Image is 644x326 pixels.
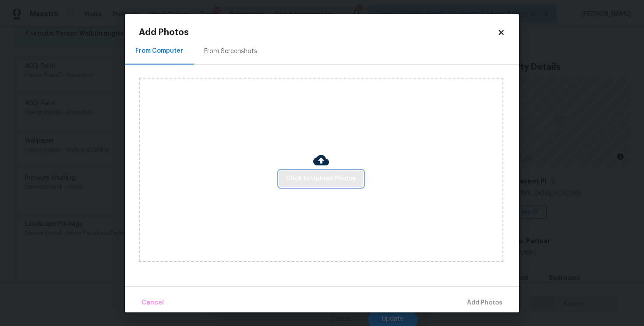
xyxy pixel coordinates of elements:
button: Click to Upload Photos [279,171,363,187]
div: From Screenshots [204,47,257,56]
span: Cancel [142,297,164,308]
h2: Add Photos [139,28,497,37]
img: Cloud Upload Icon [313,152,329,168]
span: Click to Upload Photos [286,173,356,184]
div: From Computer [135,47,183,55]
button: Cancel [138,294,167,312]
